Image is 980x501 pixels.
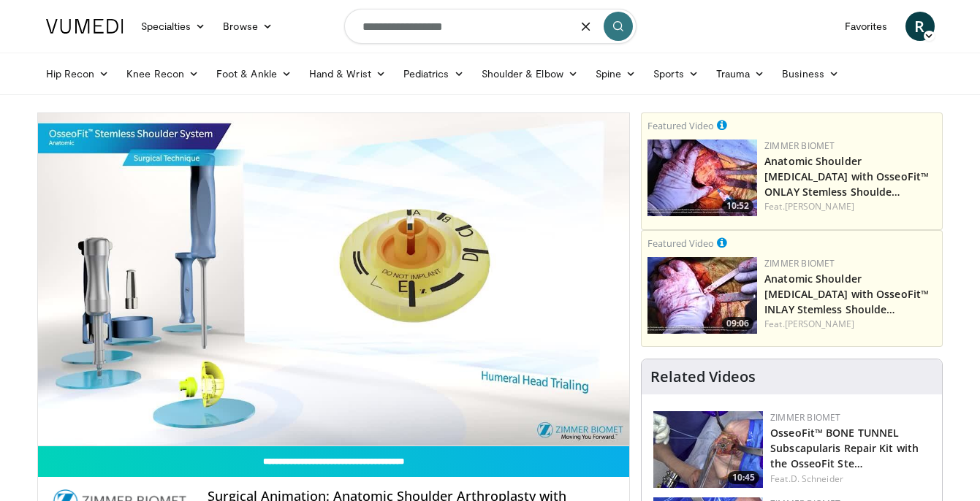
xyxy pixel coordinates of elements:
[473,59,587,88] a: Shoulder & Elbow
[214,12,281,41] a: Browse
[791,473,843,485] a: D. Schneider
[707,59,774,88] a: Trauma
[344,9,637,44] input: Search topics, interventions
[764,139,835,152] a: Zimmer Biomet
[764,257,835,269] a: Zimmer Biomet
[37,59,118,88] a: Hip Recon
[773,59,848,88] a: Business
[770,473,930,486] div: Feat.
[770,426,919,470] a: OsseoFit™ BONE TUNNEL Subscapularis Repair Kit with the OsseoFit Ste…
[38,113,630,446] video-js: Video Player
[647,139,757,216] img: 68921608-6324-4888-87da-a4d0ad613160.150x105_q85_crop-smart_upscale.jpg
[728,471,759,484] span: 10:45
[647,119,714,132] small: Featured Video
[587,59,645,88] a: Spine
[770,411,840,424] a: Zimmer Biomet
[645,59,707,88] a: Sports
[650,368,756,386] h4: Related Videos
[208,59,300,88] a: Foot & Ankle
[764,200,936,213] div: Feat.
[785,318,854,330] a: [PERSON_NAME]
[722,199,753,213] span: 10:52
[46,19,124,34] img: VuMedi Logo
[836,12,897,41] a: Favorites
[653,411,763,488] a: 10:45
[647,257,757,334] a: 09:06
[905,12,935,41] a: R
[300,59,395,88] a: Hand & Wrist
[764,318,936,331] div: Feat.
[785,200,854,213] a: [PERSON_NAME]
[722,317,753,330] span: 09:06
[647,257,757,334] img: 59d0d6d9-feca-4357-b9cd-4bad2cd35cb6.150x105_q85_crop-smart_upscale.jpg
[395,59,473,88] a: Pediatrics
[764,272,929,316] a: Anatomic Shoulder [MEDICAL_DATA] with OsseoFit™ INLAY Stemless Shoulde…
[647,139,757,216] a: 10:52
[653,411,763,488] img: 2f1af013-60dc-4d4f-a945-c3496bd90c6e.150x105_q85_crop-smart_upscale.jpg
[647,237,714,250] small: Featured Video
[118,59,208,88] a: Knee Recon
[132,12,215,41] a: Specialties
[764,154,929,199] a: Anatomic Shoulder [MEDICAL_DATA] with OsseoFit™ ONLAY Stemless Shoulde…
